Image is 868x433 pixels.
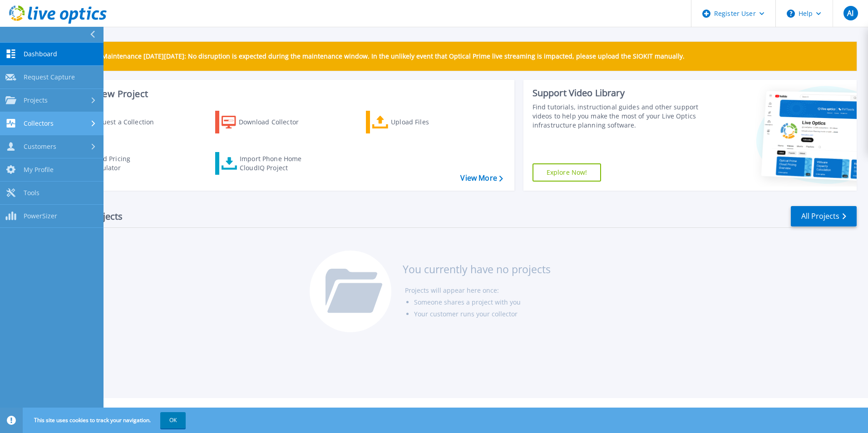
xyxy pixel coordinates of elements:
a: All Projects [791,206,857,226]
p: Scheduled Maintenance [DATE][DATE]: No disruption is expected during the maintenance window. In t... [68,53,685,60]
h3: Start a New Project [64,89,503,99]
span: Tools [24,189,39,197]
h3: You currently have no projects [403,264,551,274]
div: Cloud Pricing Calculator [89,154,162,172]
a: Upload Files [366,111,467,133]
span: Dashboard [24,50,57,58]
span: My Profile [24,166,54,174]
a: Cloud Pricing Calculator [64,152,166,175]
div: Request a Collection [90,113,163,131]
span: Customers [24,143,56,151]
span: Request Capture [24,73,75,81]
button: OK [160,412,186,428]
div: Support Video Library [533,87,702,99]
div: Import Phone Home CloudIQ Project [240,154,311,172]
li: Projects will appear here once: [405,285,551,296]
span: AI [847,10,853,17]
span: Projects [24,96,48,104]
span: Collectors [24,119,54,128]
span: This site uses cookies to track your navigation. [25,412,186,428]
span: PowerSizer [24,212,57,220]
a: Download Collector [215,111,316,133]
a: Request a Collection [64,111,166,133]
div: Upload Files [391,113,464,131]
a: Explore Now! [533,163,602,182]
a: View More [460,174,503,182]
div: Find tutorials, instructional guides and other support videos to help you make the most of your L... [533,103,702,130]
div: Download Collector [239,113,311,131]
li: Someone shares a project with you [414,296,551,308]
li: Your customer runs your collector [414,308,551,320]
